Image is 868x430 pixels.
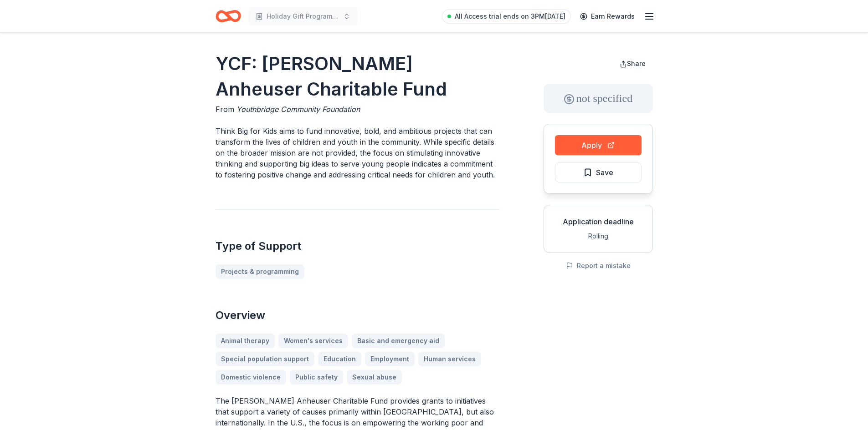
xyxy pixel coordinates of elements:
[216,264,304,279] a: Projects & programming
[555,162,642,182] button: Save
[236,105,360,114] span: Youthbridge Community Foundation
[551,216,645,227] div: Application deadline
[216,51,500,102] h1: YCF: [PERSON_NAME] Anheuser Charitable Fund
[566,260,631,271] button: Report a mistake
[455,11,565,22] span: All Access trial ends on 3PM[DATE]
[596,167,613,178] span: Save
[216,239,500,253] h2: Type of Support
[248,7,358,25] button: Holiday Gift Program Donation request
[216,126,500,180] p: Think Big for Kids aims to fund innovative, bold, and ambitious projects that can transform the l...
[612,55,653,73] button: Share
[551,231,645,242] div: Rolling
[575,8,640,25] a: Earn Rewards
[267,11,339,22] span: Holiday Gift Program Donation request
[555,135,642,155] button: Apply
[544,84,653,113] div: not specified
[216,5,241,27] a: Home
[216,308,500,323] h2: Overview
[216,104,500,115] div: From
[442,9,571,24] a: All Access trial ends on 3PM[DATE]
[627,60,646,67] span: Share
